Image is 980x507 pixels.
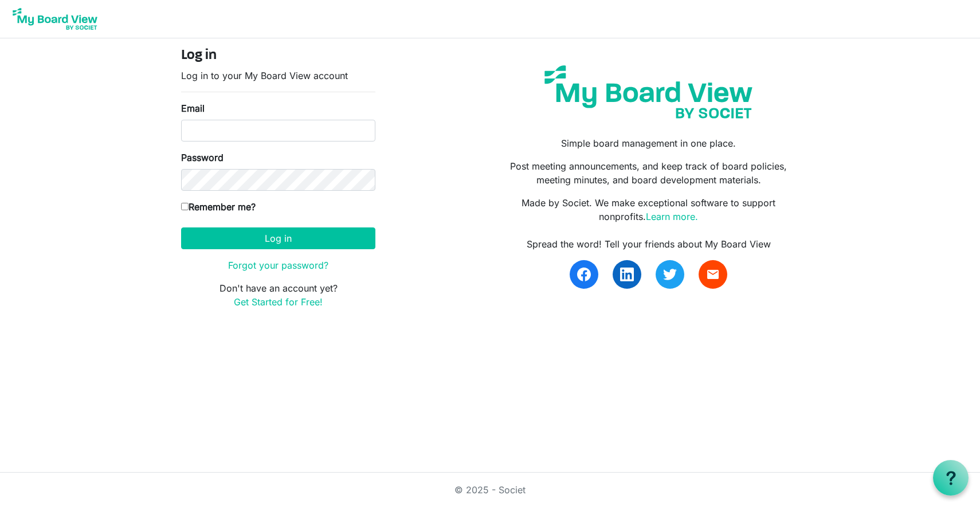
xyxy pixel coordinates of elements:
p: Simple board management in one place. [499,136,799,150]
div: Spread the word! Tell your friends about My Board View [499,237,799,251]
p: Made by Societ. We make exceptional software to support nonprofits. [499,196,799,223]
a: Forgot your password? [228,260,328,271]
img: linkedin.svg [620,268,634,281]
label: Email [181,101,205,115]
a: Get Started for Free! [234,296,323,308]
button: Log in [181,227,375,249]
h4: Log in [181,48,375,64]
img: twitter.svg [663,268,677,281]
span: email [706,268,720,281]
img: My Board View Logo [9,5,101,33]
a: © 2025 - Societ [454,484,526,496]
p: Post meeting announcements, and keep track of board policies, meeting minutes, and board developm... [499,159,799,187]
input: Remember me? [181,203,189,210]
img: my-board-view-societ.svg [536,57,761,127]
label: Password [181,151,224,164]
p: Log in to your My Board View account [181,69,375,82]
a: Learn more. [646,211,698,222]
p: Don't have an account yet? [181,281,375,309]
a: email [699,260,727,289]
label: Remember me? [181,200,256,214]
img: facebook.svg [577,268,591,281]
